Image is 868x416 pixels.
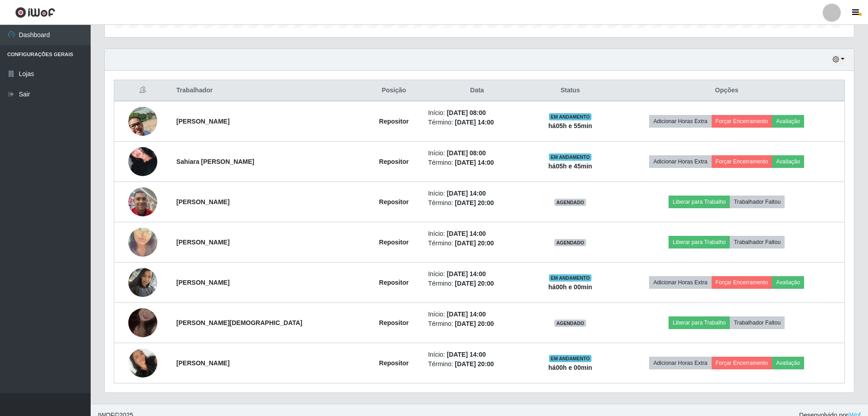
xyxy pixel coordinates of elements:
[428,350,526,359] li: Início:
[128,216,157,268] img: 1754928869787.jpeg
[447,149,486,157] time: [DATE] 08:00
[176,239,229,246] strong: [PERSON_NAME]
[455,280,494,287] time: [DATE] 20:00
[176,279,229,286] strong: [PERSON_NAME]
[379,158,408,165] strong: Repositor
[176,198,229,206] strong: [PERSON_NAME]
[428,359,526,369] li: Término:
[455,239,494,247] time: [DATE] 20:00
[428,229,526,239] li: Início:
[176,158,254,165] strong: Sahiara [PERSON_NAME]
[772,276,804,289] button: Avaliação
[176,319,302,326] strong: [PERSON_NAME][DEMOGRAPHIC_DATA]
[649,115,711,128] button: Adicionar Horas Extra
[428,239,526,248] li: Término:
[447,311,486,318] time: [DATE] 14:00
[428,189,526,198] li: Início:
[447,230,486,237] time: [DATE] 14:00
[548,122,592,129] strong: há 05 h e 55 min
[549,113,592,120] span: EM ANDAMENTO
[365,80,423,101] th: Posição
[730,316,785,329] button: Trabalhador Faltou
[128,96,157,147] img: 1744982443257.jpeg
[712,155,772,168] button: Forçar Encerramento
[649,155,711,168] button: Adicionar Horas Extra
[422,80,531,101] th: Data
[428,269,526,279] li: Início:
[428,118,526,127] li: Término:
[772,115,804,128] button: Avaliação
[428,158,526,167] li: Término:
[379,319,408,326] strong: Repositor
[669,196,730,208] button: Liberar para Trabalho
[428,279,526,288] li: Término:
[379,239,408,246] strong: Repositor
[609,80,845,101] th: Opções
[128,297,157,349] img: 1757430371973.jpeg
[649,276,711,289] button: Adicionar Horas Extra
[171,80,365,101] th: Trabalhador
[428,198,526,208] li: Término:
[447,109,486,116] time: [DATE] 08:00
[447,351,486,358] time: [DATE] 14:00
[554,320,586,327] span: AGENDADO
[128,182,157,221] img: 1752676731308.jpeg
[447,190,486,197] time: [DATE] 14:00
[549,274,592,282] span: EM ANDAMENTO
[428,310,526,319] li: Início:
[455,159,494,166] time: [DATE] 14:00
[455,199,494,206] time: [DATE] 20:00
[428,108,526,118] li: Início:
[669,316,730,329] button: Liberar para Trabalho
[428,319,526,329] li: Término:
[455,119,494,126] time: [DATE] 14:00
[730,236,785,249] button: Trabalhador Faltou
[455,320,494,327] time: [DATE] 20:00
[649,357,711,369] button: Adicionar Horas Extra
[379,279,408,286] strong: Repositor
[554,199,586,206] span: AGENDADO
[428,148,526,158] li: Início:
[532,80,609,101] th: Status
[669,236,730,249] button: Liberar para Trabalho
[730,196,785,208] button: Trabalhador Faltou
[548,283,592,291] strong: há 00 h e 00 min
[712,115,772,128] button: Forçar Encerramento
[128,344,157,382] img: 1757367806458.jpeg
[712,357,772,369] button: Forçar Encerramento
[379,198,408,206] strong: Repositor
[176,359,229,367] strong: [PERSON_NAME]
[772,155,804,168] button: Avaliação
[128,140,157,183] img: 1758222051046.jpeg
[772,357,804,369] button: Avaliação
[549,355,592,362] span: EM ANDAMENTO
[554,239,586,246] span: AGENDADO
[15,7,55,18] img: CoreUI Logo
[379,359,408,367] strong: Repositor
[549,153,592,161] span: EM ANDAMENTO
[379,118,408,125] strong: Repositor
[176,118,229,125] strong: [PERSON_NAME]
[548,364,592,371] strong: há 00 h e 00 min
[128,263,157,301] img: 1758636912979.jpeg
[548,163,592,170] strong: há 05 h e 45 min
[455,360,494,368] time: [DATE] 20:00
[447,270,486,277] time: [DATE] 14:00
[712,276,772,289] button: Forçar Encerramento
